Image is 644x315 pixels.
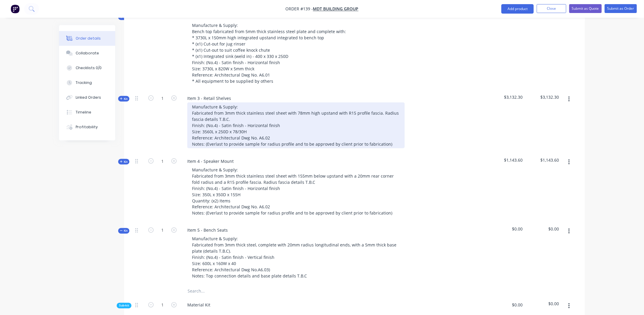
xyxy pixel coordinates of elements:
button: Add product [501,4,534,14]
a: MDT Building Group [313,6,359,12]
div: Linked Orders [76,95,101,100]
button: Kit [118,228,129,234]
button: Collaborate [59,46,115,61]
span: $1,143.60 [491,157,523,163]
div: Material Kit [183,301,215,309]
button: Close [537,4,566,13]
span: Kit [120,229,128,233]
div: Collaborate [76,51,99,56]
div: Item 4 - Speaker Mount [183,157,238,165]
button: Tracking [59,75,115,90]
span: $1,143.60 [528,157,559,163]
div: Profitability [76,124,98,130]
span: $0.00 [491,302,523,308]
button: Submit as Quote [569,4,602,13]
div: Manufacture & Supply: Fabricated from 3mm thick stainless steel sheet with 155mm below upstand wi... [187,165,405,217]
button: Profitability [59,120,115,134]
span: Sub-kit [119,303,129,308]
div: Checklists 0/0 [76,65,102,71]
button: Kit [118,159,129,165]
span: $3,132.30 [491,94,523,100]
div: Item 5 - Bench Seats [183,226,232,235]
button: Kit [118,96,129,102]
button: Checklists 0/0 [59,61,115,75]
span: $0.00 [491,226,523,232]
div: Manufacture & Supply: Bench top fabricated from 5mm thick stainless steel plate and complete with... [187,21,352,85]
span: $0.00 [528,226,559,232]
span: Order #139 - [286,6,313,12]
button: Linked Orders [59,90,115,105]
span: $0.00 [528,301,559,307]
span: Kit [120,160,128,164]
div: Manufacture & Supply: Fabricated from 3mm thick stainless steel sheet with 78mm high upstand with... [187,103,405,148]
div: Item 3 - Retail Shelves [183,94,236,103]
div: Manufacture & Supply: Fabricated from 3mm thick steel, complete with 20mm radius longitudinal end... [187,235,405,280]
img: Factory [11,4,19,13]
button: Order details [59,31,115,46]
button: Submit as Order [605,4,637,13]
div: Tracking [76,80,92,85]
div: Timeline [76,110,91,115]
input: Search... [187,285,305,297]
button: Timeline [59,105,115,120]
span: Kit [120,97,128,101]
div: Order details [76,36,101,41]
span: $3,132.30 [528,94,559,100]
